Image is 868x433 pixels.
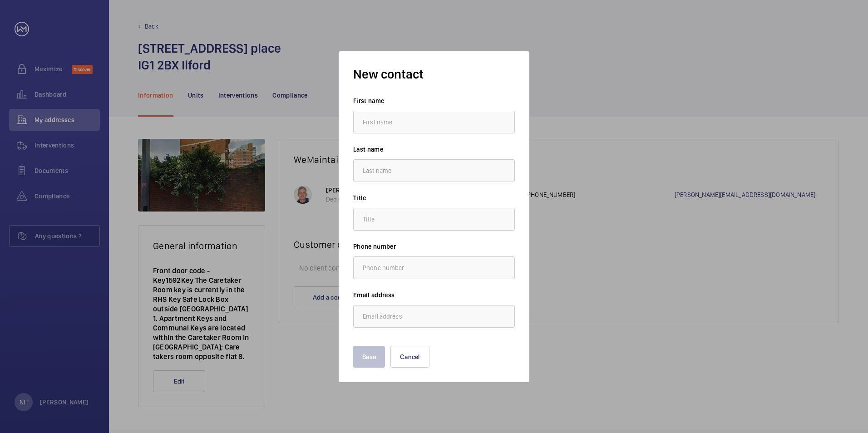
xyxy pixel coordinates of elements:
label: Title [353,193,515,202]
label: Phone number [353,242,515,251]
label: Last name [353,145,515,154]
h3: New contact [353,66,515,83]
input: Email address [353,305,515,328]
input: Title [353,208,515,231]
input: Last name [353,159,515,182]
label: Email address [353,290,515,300]
label: First name [353,96,515,105]
button: Save [353,346,385,368]
button: Cancel [390,346,429,368]
input: First name [353,111,515,133]
input: Phone number [353,256,515,279]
